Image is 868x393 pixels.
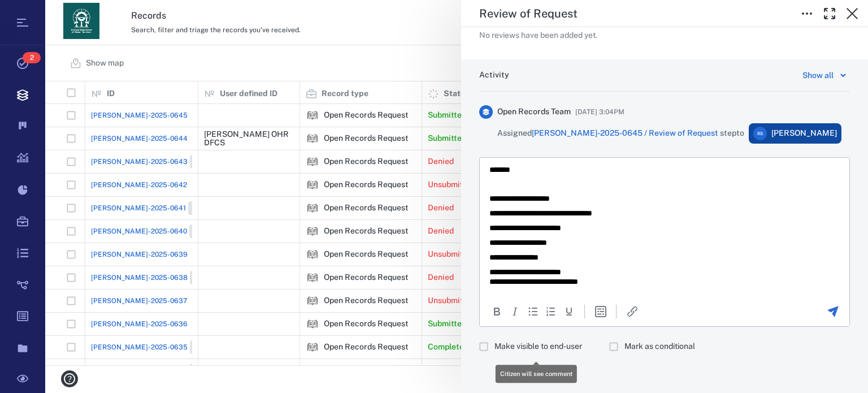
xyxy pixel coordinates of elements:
iframe: Rich Text Area [480,158,849,296]
button: Underline [562,305,576,318]
span: [DATE] 3:04PM [575,105,624,119]
span: Make visible to end-user [494,341,582,352]
div: Show all [802,68,834,82]
span: Mark as conditional [624,341,695,352]
p: No reviews have been added yet. [479,30,597,41]
div: Citizen will see comment [479,336,591,357]
button: Insert/edit link [626,305,639,318]
div: Numbered list [544,305,558,318]
div: Comment will be marked as non-final decision [609,336,704,357]
button: Close [841,2,863,25]
div: R S [753,127,767,140]
button: Toggle to Edit Boxes [796,2,818,25]
button: Toggle Fullscreen [818,2,841,25]
div: Citizen will see comment [496,365,577,383]
h5: Review of Request [479,7,578,21]
div: Bullet list [526,305,540,318]
button: Send the comment [826,305,840,318]
span: 2 [23,52,41,63]
h6: Activity [479,70,509,81]
a: [PERSON_NAME]-2025-0645 / Review of Request [532,128,718,137]
span: [PERSON_NAME] [771,128,837,139]
button: Insert template [594,305,607,318]
button: Italic [508,305,522,318]
span: Help [25,8,49,18]
span: Assigned step to [497,128,744,139]
button: Bold [490,305,504,318]
span: Open Records Team [497,106,571,118]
